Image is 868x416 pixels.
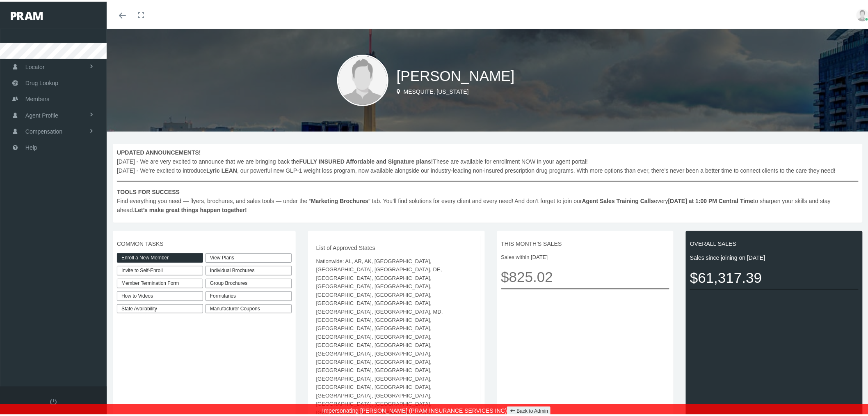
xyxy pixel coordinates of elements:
[582,196,654,203] b: Agent Sales Training Calls
[316,242,477,251] span: List of Approved States
[507,405,551,414] a: Back to Admin
[690,252,859,261] span: Sales since joining on [DATE]
[501,264,670,287] span: $825.02
[117,148,201,154] b: UPDATED ANNOUNCEMENTS!
[117,264,203,274] a: Invite to Self-Enroll
[117,187,180,194] b: TOOLS FOR SUCCESS
[397,66,515,82] span: [PERSON_NAME]
[337,53,388,104] img: user-placeholder.jpg
[299,157,433,163] b: FULLY INSURED Affordable and Signature plans!
[690,238,859,247] span: OVERALL SALES
[25,74,58,89] span: Drug Lookup
[690,265,859,287] span: $61,317.39
[206,252,292,261] a: View Plans
[501,252,670,260] span: Sales within [DATE]
[404,87,469,93] span: Mesquite, [US_STATE]
[25,90,49,105] span: Members
[117,277,203,287] a: Member Termination Form
[206,290,292,299] div: Formularies
[117,290,203,299] a: How to Videos
[135,205,247,212] b: Let’s make great things happen together!
[25,122,62,138] span: Compensation
[11,10,43,18] img: PRAM_20_x_78.png
[117,252,203,261] a: Enroll a New Member
[117,303,203,312] a: State Availability
[206,264,292,274] div: Individual Brochures
[117,146,859,213] span: [DATE] - We are very excited to announce that we are bringing back the These are available for en...
[311,196,368,203] b: Marketing Brochures
[25,138,37,154] span: Help
[668,196,754,203] b: [DATE] at 1:00 PM Central Time
[25,58,45,73] span: Locator
[117,238,292,247] span: COMMON TASKS
[206,277,292,287] div: Group Brochures
[25,106,58,122] span: Agent Profile
[501,238,670,247] span: THIS MONTH'S SALES
[206,166,237,172] b: Lyric LEAN
[206,303,292,312] a: Manufacturer Coupons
